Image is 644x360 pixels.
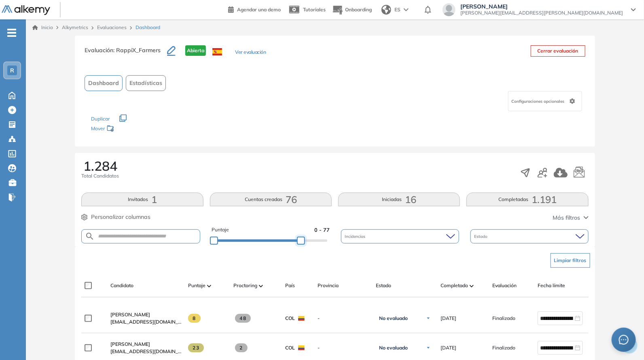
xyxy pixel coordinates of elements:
span: COL [285,344,295,352]
img: Logo [2,5,50,15]
span: [PERSON_NAME] [110,311,150,318]
a: [PERSON_NAME] [110,341,182,348]
img: SEARCH_ALT [85,231,95,241]
span: Estadísticas [129,79,162,87]
img: Ícono de flecha [426,316,431,321]
span: 48 [235,314,251,323]
button: Estadísticas [126,75,166,91]
div: Incidencias [341,229,459,244]
button: Limpiar filtros [551,253,590,268]
span: Personalizar columnas [91,213,150,221]
img: [missing "en.ARROW_ALT" translation] [470,285,474,287]
span: Dashboard [136,24,160,31]
span: 8 [188,314,201,323]
span: message [619,335,629,345]
span: - [318,315,369,322]
div: Configuraciones opcionales [508,91,582,111]
img: world [381,5,391,15]
span: Finalizado [492,344,515,352]
span: Total Candidatos [81,172,119,180]
span: 0 - 77 [314,226,330,234]
button: Cerrar evaluación [531,45,585,57]
span: 23 [188,343,204,352]
span: Evaluación [492,282,517,289]
span: Dashboard [88,79,119,87]
button: Dashboard [85,75,123,91]
span: Fecha límite [538,282,565,289]
img: COL [298,345,305,350]
span: Incidencias [345,233,367,239]
span: 1.284 [83,159,117,172]
span: [PERSON_NAME][EMAIL_ADDRESS][PERSON_NAME][DOMAIN_NAME] [460,10,623,16]
button: Invitados1 [81,193,203,206]
span: Alkymetrics [62,24,88,30]
span: [DATE] [441,315,456,322]
a: Inicio [32,24,53,31]
span: Onboarding [345,6,372,13]
img: [missing "en.ARROW_ALT" translation] [259,285,263,287]
span: [EMAIL_ADDRESS][DOMAIN_NAME] [110,318,182,326]
img: Ícono de flecha [426,345,431,350]
span: Puntaje [212,226,229,234]
span: 2 [235,343,248,352]
span: [PERSON_NAME] [460,3,623,10]
span: Duplicar [91,116,110,122]
span: [PERSON_NAME] [110,341,150,347]
button: Más filtros [553,214,589,222]
img: arrow [404,8,409,11]
button: Ver evaluación [235,49,266,57]
img: ESP [212,48,222,55]
span: ES [394,6,400,13]
span: - [318,344,369,352]
span: No evaluado [379,315,408,322]
a: Agendar una demo [228,4,281,14]
span: [EMAIL_ADDRESS][DOMAIN_NAME] [110,348,182,355]
div: Mover [91,122,172,137]
span: : RappiX_Farmers [113,47,161,54]
button: Iniciadas16 [338,193,460,206]
span: Completado [441,282,468,289]
span: [DATE] [441,344,456,352]
span: Candidato [110,282,133,289]
button: Onboarding [332,1,372,19]
span: R [10,67,14,74]
span: Abierta [185,45,206,56]
i: - [7,32,16,34]
span: Estado [475,233,489,239]
span: Finalizado [492,315,515,322]
div: Estado [470,229,589,244]
button: Cuentas creadas76 [210,193,332,206]
span: Provincia [318,282,339,289]
span: No evaluado [379,345,408,351]
a: Evaluaciones [97,24,127,30]
span: Configuraciones opcionales [512,98,566,104]
span: País [285,282,295,289]
span: Estado [376,282,391,289]
span: Tutoriales [303,6,326,13]
h3: Evaluación [85,45,167,62]
span: Puntaje [188,282,205,289]
button: Completadas1.191 [466,193,588,206]
span: COL [285,315,295,322]
span: Proctoring [233,282,257,289]
button: Personalizar columnas [81,213,150,221]
img: COL [298,316,305,321]
span: Agendar una demo [237,6,281,13]
img: [missing "en.ARROW_ALT" translation] [207,285,211,287]
span: Más filtros [553,214,580,222]
a: [PERSON_NAME] [110,311,182,318]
